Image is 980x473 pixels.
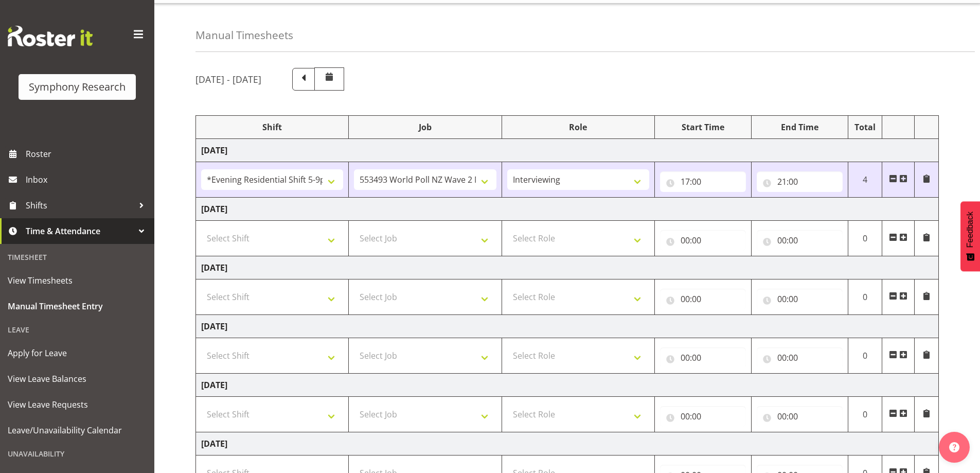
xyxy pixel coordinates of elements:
[8,371,147,387] span: View Leave Balances
[3,319,152,340] div: Leave
[8,397,147,412] span: View Leave Requests
[960,201,980,271] button: Feedback - Show survey
[3,340,152,366] a: Apply for Leave
[26,172,149,187] span: Inbox
[3,417,152,443] a: Leave/Unavailability Calendar
[26,146,149,162] span: Roster
[660,347,746,368] input: Click to select...
[757,406,843,427] input: Click to select...
[949,442,959,452] img: help-xxl-2.png
[848,397,882,432] td: 0
[3,443,152,464] div: Unavailability
[8,273,147,288] span: View Timesheets
[8,26,93,46] img: Rosterit website logo
[660,121,746,133] div: Start Time
[196,256,939,279] td: [DATE]
[196,374,939,397] td: [DATE]
[3,293,152,319] a: Manual Timesheet Entry
[201,121,343,133] div: Shift
[3,392,152,417] a: View Leave Requests
[757,171,843,192] input: Click to select...
[26,198,134,213] span: Shifts
[853,121,877,133] div: Total
[196,315,939,338] td: [DATE]
[195,29,293,41] h4: Manual Timesheets
[660,230,746,251] input: Click to select...
[507,121,649,133] div: Role
[966,212,975,248] span: Feedback
[195,74,261,85] h5: [DATE] - [DATE]
[8,345,147,361] span: Apply for Leave
[848,279,882,315] td: 0
[196,139,939,162] td: [DATE]
[660,171,746,192] input: Click to select...
[196,432,939,456] td: [DATE]
[757,347,843,368] input: Click to select...
[660,289,746,309] input: Click to select...
[848,338,882,374] td: 0
[3,366,152,392] a: View Leave Balances
[8,299,147,314] span: Manual Timesheet Entry
[848,162,882,198] td: 4
[8,423,147,438] span: Leave/Unavailability Calendar
[848,221,882,256] td: 0
[196,198,939,221] td: [DATE]
[354,121,496,133] div: Job
[3,247,152,268] div: Timesheet
[757,289,843,309] input: Click to select...
[660,406,746,427] input: Click to select...
[757,121,843,133] div: End Time
[29,79,126,95] div: Symphony Research
[26,223,134,239] span: Time & Attendance
[757,230,843,251] input: Click to select...
[3,268,152,293] a: View Timesheets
